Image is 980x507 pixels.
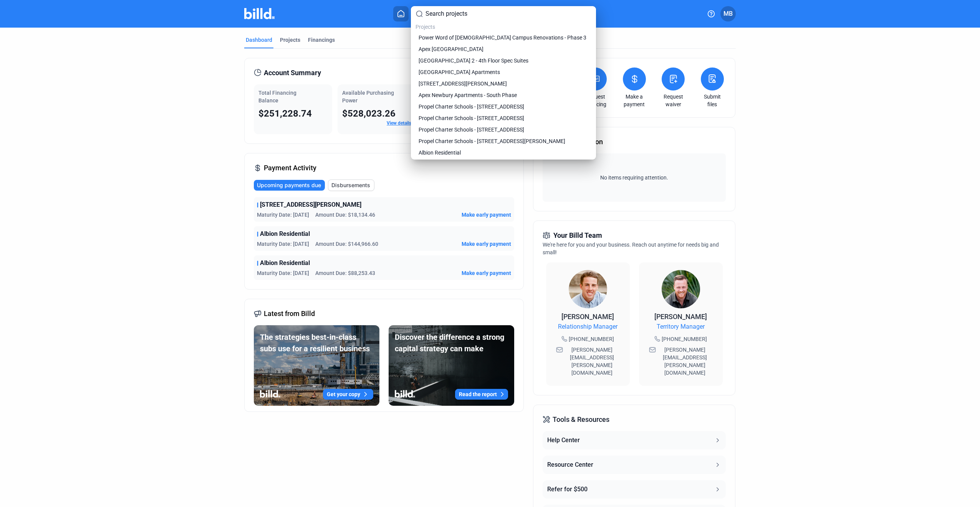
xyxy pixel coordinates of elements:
[425,9,591,18] input: Search projects
[419,57,528,64] span: [GEOGRAPHIC_DATA] 2 - 4th Floor Spec Suites
[419,126,524,133] span: Propel Charter Schools - [STREET_ADDRESS]
[419,149,461,156] span: Albion Residential
[416,24,435,30] span: Projects
[419,45,483,53] span: Apex [GEOGRAPHIC_DATA]
[419,137,565,145] span: Propel Charter Schools - [STREET_ADDRESS][PERSON_NAME]
[419,114,524,122] span: Propel Charter Schools - [STREET_ADDRESS]
[419,34,586,41] span: Power Word of [DEMOGRAPHIC_DATA] Campus Renovations - Phase 3
[419,80,507,87] span: [STREET_ADDRESS][PERSON_NAME]
[419,91,517,99] span: Apex Newbury Apartments - South Phase
[419,103,524,110] span: Propel Charter Schools - [STREET_ADDRESS]
[419,68,500,76] span: [GEOGRAPHIC_DATA] Apartments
